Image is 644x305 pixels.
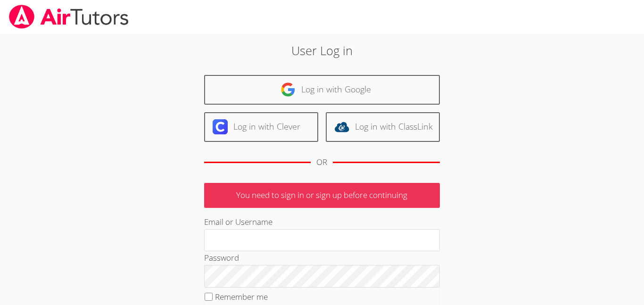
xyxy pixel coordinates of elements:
div: OR [316,156,327,169]
img: google-logo-50288ca7cdecda66e5e0955fdab243c47b7ad437acaf1139b6f446037453330a.svg [281,82,296,97]
label: Remember me [215,291,268,302]
h2: User Log in [148,41,496,59]
a: Log in with Clever [204,112,318,142]
p: You need to sign in or sign up before continuing [204,183,440,208]
a: Log in with ClassLink [326,112,440,142]
label: Email or Username [204,216,272,227]
label: Password [204,252,239,263]
a: Log in with Google [204,75,440,105]
img: classlink-logo-d6bb404cc1216ec64c9a2012d9dc4662098be43eaf13dc465df04b49fa7ab582.svg [334,119,349,134]
img: clever-logo-6eab21bc6e7a338710f1a6ff85c0baf02591cd810cc4098c63d3a4b26e2feb20.svg [213,119,228,134]
img: airtutors_banner-c4298cdbf04f3fff15de1276eac7730deb9818008684d7c2e4769d2f7ddbe033.png [8,5,130,29]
